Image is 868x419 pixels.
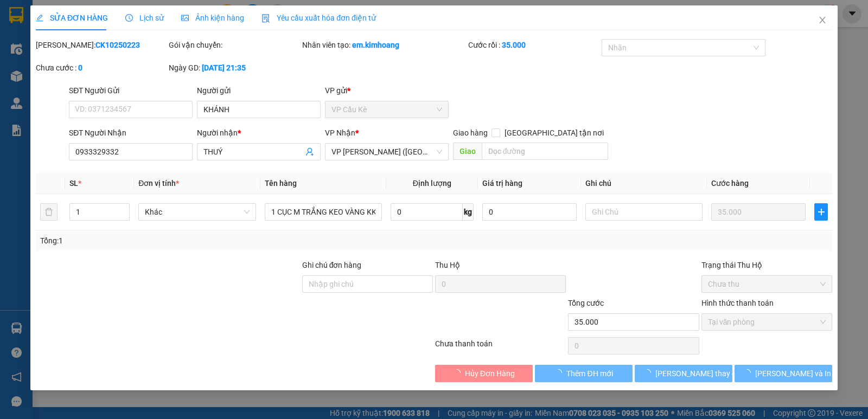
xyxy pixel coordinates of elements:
div: Người nhận [197,127,321,139]
span: VP Nhận [325,128,355,137]
div: SĐT Người Nhận [69,127,193,139]
span: picture [181,14,189,22]
label: Ghi chú đơn hàng [302,261,362,269]
input: Dọc đường [482,143,609,160]
div: Chưa thanh toán [434,338,567,357]
span: [PERSON_NAME] và In [755,368,831,379]
div: Cước rồi : [468,39,599,51]
span: Thêm ĐH mới [566,368,612,379]
button: Thêm ĐH mới [535,365,633,382]
span: GIAO: [4,70,26,81]
span: plus [815,208,827,216]
input: 0 [711,203,806,221]
span: Thu Hộ [435,261,460,269]
img: icon [261,14,270,23]
label: Hình thức thanh toán [701,299,774,307]
span: loading [453,369,465,377]
span: Cước hàng [711,179,749,188]
span: SỬA ĐƠN HÀNG [36,14,108,22]
button: plus [814,203,828,221]
p: NHẬN: [4,36,158,57]
button: Hủy Đơn Hàng [435,365,533,382]
span: VP Cầu Kè - [22,21,97,31]
div: Nhân viên tạo: [302,39,467,51]
button: Close [807,5,838,36]
span: Giao [453,143,482,160]
button: [PERSON_NAME] thay đổi [635,365,732,382]
span: Tổng cước [568,299,604,307]
span: Đơn vị tính [138,179,179,188]
div: SĐT Người Gửi [69,85,193,96]
span: Ảnh kiện hàng [181,14,244,22]
div: [PERSON_NAME]: [36,39,167,51]
b: em.kimhoang [352,41,399,49]
b: 35.000 [502,41,526,49]
b: [DATE] 21:35 [202,63,246,72]
p: GỬI: [4,21,158,31]
span: VP [PERSON_NAME] ([GEOGRAPHIC_DATA]) [4,36,109,57]
div: VP gửi [325,85,449,96]
span: Lịch sử [125,14,164,22]
span: clock-circle [125,14,133,22]
button: [PERSON_NAME] và In [735,365,832,382]
span: loading [743,369,755,377]
div: Trạng thái Thu Hộ [701,259,832,271]
div: Người gửi [197,85,321,96]
input: Ghi chú đơn hàng [302,275,433,293]
span: Chưa thu [708,276,826,292]
span: Khác [145,204,249,220]
b: 0 [78,63,82,72]
span: [GEOGRAPHIC_DATA] tận nơi [500,127,608,139]
input: Ghi Chú [585,203,703,221]
input: VD: Bàn, Ghế [265,203,382,221]
div: Tổng: 1 [40,235,336,247]
span: Tên hàng [265,179,297,188]
th: Ghi chú [581,173,707,194]
strong: BIÊN NHẬN GỬI HÀNG [36,6,126,16]
div: Ngày GD: [169,62,299,74]
span: VP Cầu Kè [331,101,442,118]
span: user-add [305,147,314,156]
button: delete [40,203,58,221]
span: Yêu cầu xuất hóa đơn điện tử [261,14,376,22]
span: loading [643,369,655,377]
span: THUÝ [58,59,80,69]
span: VP Trần Phú (Hàng) [331,144,442,160]
span: [PERSON_NAME] thay đổi [655,368,742,379]
span: Định lượng [413,179,451,188]
span: close [818,16,827,24]
span: Giá trị hàng [482,179,522,188]
span: kg [463,203,474,221]
b: CK10250223 [95,41,140,49]
span: Giao hàng [453,128,488,137]
span: Hủy Đơn Hàng [465,368,515,379]
span: 0933329332 - [4,59,80,69]
span: edit [36,14,43,22]
span: Tại văn phòng [708,314,826,330]
span: KHÁNH [68,21,97,31]
span: SL [69,179,78,188]
span: loading [554,369,566,377]
div: Chưa cước : [36,62,167,74]
div: Gói vận chuyển: [169,39,299,51]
